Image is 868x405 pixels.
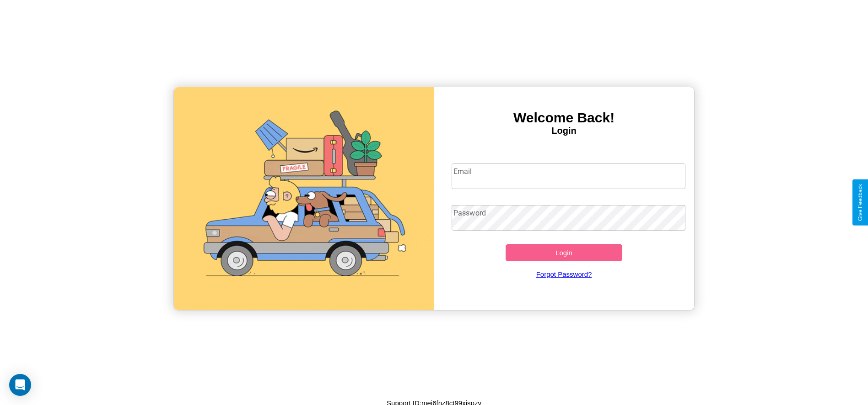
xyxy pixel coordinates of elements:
[9,374,31,396] div: Open Intercom Messenger
[506,244,623,261] button: Login
[447,261,681,287] a: Forgot Password?
[174,87,434,310] img: gif
[434,126,694,136] h4: Login
[434,110,694,126] h3: Welcome Back!
[857,184,863,221] div: Give Feedback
